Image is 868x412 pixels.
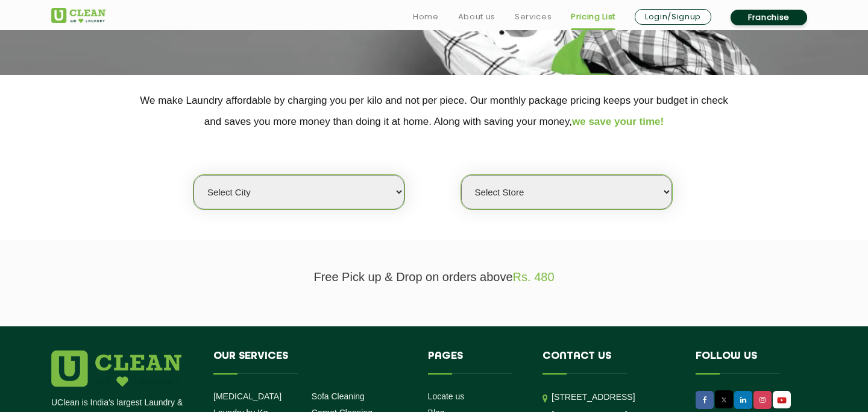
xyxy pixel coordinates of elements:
img: logo.png [51,350,181,387]
p: [STREET_ADDRESS] [552,390,678,404]
img: UClean Laundry and Dry Cleaning [51,8,105,23]
a: Locate us [428,391,465,401]
a: About us [458,10,495,24]
p: Free Pick up & Drop on orders above [51,270,817,284]
a: Sofa Cleaning [312,391,365,401]
img: UClean Laundry and Dry Cleaning [774,394,790,407]
a: Services [515,10,552,24]
span: we save your time! [572,116,664,127]
h4: Follow us [696,350,802,373]
a: Login/Signup [635,9,711,25]
a: [MEDICAL_DATA] [213,391,281,401]
p: We make Laundry affordable by charging you per kilo and not per piece. Our monthly package pricin... [51,90,817,132]
a: Home [413,10,439,24]
a: Franchise [731,10,807,25]
span: Rs. 480 [513,270,555,284]
h4: Pages [428,350,525,373]
h4: Our Services [213,350,410,373]
a: Pricing List [571,10,615,24]
h4: Contact us [542,350,678,373]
